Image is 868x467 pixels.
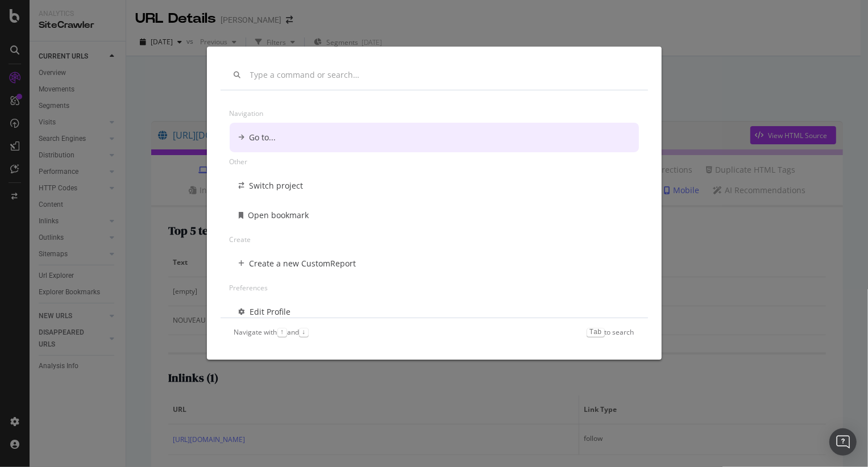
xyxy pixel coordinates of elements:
[277,328,287,337] kbd: ↑
[299,328,309,337] kbd: ↓
[248,210,309,221] div: Open bookmark
[230,230,639,249] div: Create
[250,132,276,143] div: Go to...
[250,258,356,269] div: Create a new CustomReport
[250,70,634,80] input: Type a command or search…
[587,328,605,337] kbd: Tab
[230,152,639,171] div: Other
[230,104,639,123] div: Navigation
[250,306,291,318] div: Edit Profile
[587,327,634,337] div: to search
[230,278,639,297] div: Preferences
[829,428,857,456] div: Open Intercom Messenger
[234,327,309,337] div: Navigate with and
[207,47,662,360] div: modal
[250,180,304,191] div: Switch project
